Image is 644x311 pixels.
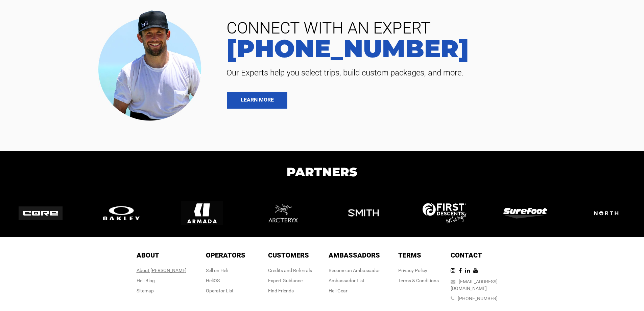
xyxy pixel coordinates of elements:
img: logo [342,192,385,235]
img: logo [262,192,304,235]
a: [PHONE_NUMBER] [458,296,498,301]
span: Contact [451,251,482,259]
a: Heli Blog [137,278,155,283]
img: contact our team [93,5,211,124]
div: Sitemap [137,287,187,294]
div: Find Friends [268,287,312,294]
img: logo [19,206,63,220]
a: Privacy Policy [398,268,427,273]
img: logo [584,202,628,225]
span: Customers [268,251,309,259]
img: logo [181,192,223,235]
div: Operator List [206,287,245,294]
a: Terms & Conditions [398,278,439,283]
a: [PHONE_NUMBER] [221,36,634,61]
img: logo [423,203,467,223]
span: Terms [398,251,421,259]
a: Heli Gear [329,288,348,293]
span: Operators [206,251,245,259]
a: Expert Guidance [268,278,303,283]
span: About [137,251,159,259]
a: Become an Ambassador [329,268,380,273]
div: About [PERSON_NAME] [137,267,187,274]
span: Our Experts help you select trips, build custom packages, and more. [221,67,634,78]
a: LEARN MORE [227,92,287,109]
a: [EMAIL_ADDRESS][DOMAIN_NAME] [451,279,498,291]
img: logo [503,208,547,219]
div: Sell on Heli [206,267,245,274]
span: CONNECT WITH AN EXPERT [221,20,634,36]
span: Ambassadors [329,251,380,259]
div: Ambassador List [329,277,380,284]
a: Credits and Referrals [268,268,312,273]
a: HeliOS [206,278,220,283]
img: logo [99,204,143,222]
